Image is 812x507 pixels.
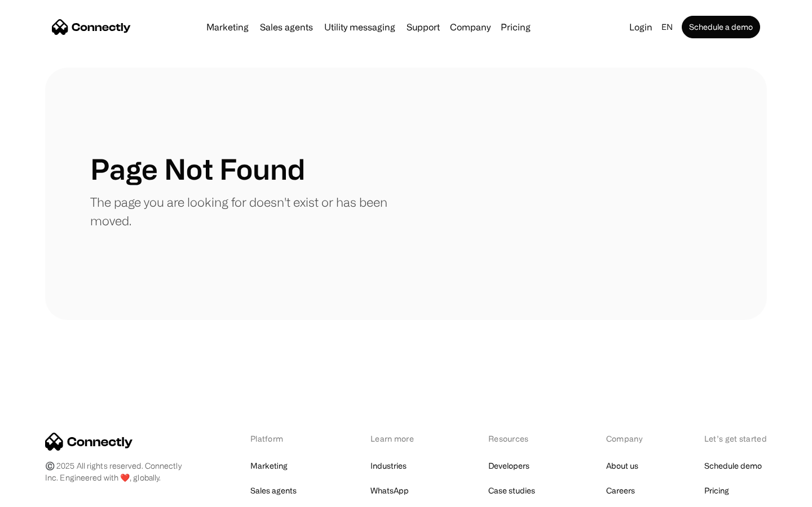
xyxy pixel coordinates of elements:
[488,458,529,474] a: Developers
[90,193,406,230] p: The page you are looking for doesn't exist or has been moved.
[682,16,760,38] a: Schedule a demo
[704,433,767,444] div: Let’s get started
[661,19,673,35] div: en
[250,458,288,474] a: Marketing
[202,23,253,32] a: Marketing
[250,433,312,444] div: Platform
[450,19,491,35] div: Company
[370,458,407,474] a: Industries
[370,433,430,444] div: Learn more
[606,433,646,444] div: Company
[704,483,729,499] a: Pricing
[488,433,548,444] div: Resources
[23,487,68,503] ul: Language list
[488,483,535,499] a: Case studies
[90,152,305,186] h1: Page Not Found
[606,458,638,474] a: About us
[370,483,409,499] a: WhatsApp
[704,458,762,474] a: Schedule demo
[625,19,657,35] a: Login
[402,23,444,32] a: Support
[606,483,635,499] a: Careers
[255,23,317,32] a: Sales agents
[320,23,400,32] a: Utility messaging
[496,23,535,32] a: Pricing
[250,483,297,499] a: Sales agents
[11,486,68,503] aside: Language selected: English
